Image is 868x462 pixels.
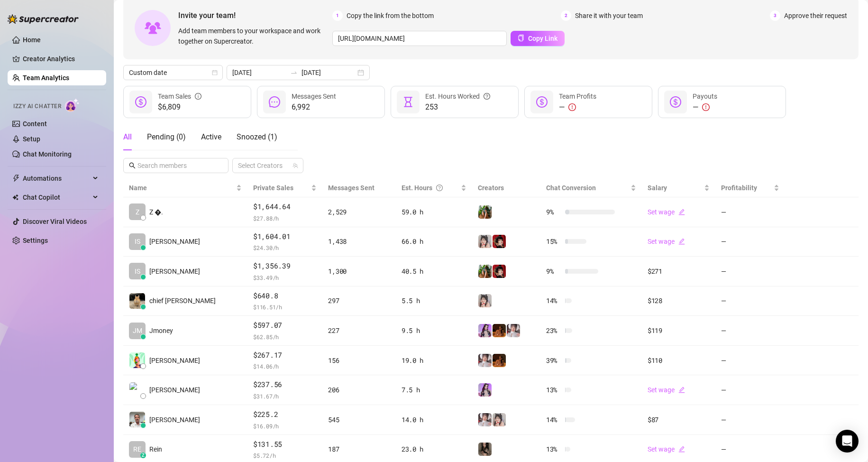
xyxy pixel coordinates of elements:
[678,209,685,215] span: edit
[253,379,317,390] span: $237.56
[129,293,145,309] img: chief keef
[253,243,317,252] span: $ 24.30 /h
[129,65,217,80] span: Custom date
[253,290,317,302] span: $640.8
[784,10,847,21] span: Approve their request
[65,98,80,112] img: AI Chatter
[147,131,186,143] div: Pending ( 0 )
[8,14,79,24] img: logo-BBDzfeDw.svg
[678,238,685,245] span: edit
[721,184,757,192] span: Profitability
[123,131,132,143] div: All
[678,387,685,393] span: edit
[149,266,200,277] span: [PERSON_NAME]
[546,325,561,336] span: 23 %
[546,207,561,217] span: 9 %
[253,350,317,361] span: $267.17
[149,325,173,336] span: Jmoney
[23,36,41,44] a: Home
[693,102,717,113] div: —
[328,296,390,306] div: 297
[702,103,710,111] span: exclamation-circle
[149,385,200,395] span: [PERSON_NAME]
[292,163,298,168] span: team
[133,444,141,454] span: RE
[402,355,466,366] div: 19.0 h
[290,69,298,76] span: swap-right
[770,10,780,21] span: 3
[158,102,201,113] span: $6,809
[493,324,506,337] img: PantheraX
[129,352,145,368] img: Chen
[328,266,390,277] div: 1,300
[13,102,61,111] span: Izzy AI Chatter
[493,235,506,248] img: Miss
[546,266,561,277] span: 9 %
[561,10,571,21] span: 2
[269,96,280,108] span: message
[715,346,785,376] td: —
[648,325,710,336] div: $119
[129,412,145,427] img: Kyle Wessels
[253,320,317,331] span: $597.07
[402,325,466,336] div: 9.5 h
[123,179,247,197] th: Name
[493,413,506,426] img: Ani
[836,430,859,453] div: Open Intercom Messenger
[546,385,561,395] span: 13 %
[23,237,48,244] a: Settings
[478,294,492,307] img: Ani
[478,205,492,219] img: Sabrina
[136,207,139,217] span: Z
[253,391,317,401] span: $ 31.67 /h
[678,446,685,453] span: edit
[212,70,218,75] span: calendar
[648,208,685,216] a: Set wageedit
[253,451,317,460] span: $ 5.72 /h
[568,103,576,111] span: exclamation-circle
[23,51,99,66] a: Creator Analytics
[253,201,317,213] span: $1,644.64
[253,439,317,450] span: $131.55
[253,184,293,192] span: Private Sales
[715,227,785,257] td: —
[575,10,643,21] span: Share it with your team
[715,375,785,405] td: —
[140,453,146,458] div: z
[23,150,72,158] a: Chat Monitoring
[133,325,142,336] span: JM
[201,132,221,141] span: Active
[715,257,785,286] td: —
[402,296,466,306] div: 5.5 h
[507,324,520,337] img: Rosie
[23,171,90,186] span: Automations
[135,266,140,277] span: IS
[484,91,490,102] span: question-circle
[292,92,336,100] span: Messages Sent
[328,355,390,366] div: 156
[402,444,466,454] div: 23.0 h
[149,296,216,306] span: chief [PERSON_NAME]
[648,355,710,366] div: $110
[478,413,492,426] img: Rosie
[253,421,317,431] span: $ 16.09 /h
[478,383,492,397] img: Kisa
[302,67,356,78] input: End date
[715,405,785,435] td: —
[178,9,332,21] span: Invite your team!
[158,91,201,102] div: Team Sales
[402,183,459,193] div: Est. Hours
[135,236,140,247] span: IS
[328,207,390,217] div: 2,529
[253,273,317,282] span: $ 33.49 /h
[149,207,163,217] span: Z �.
[237,132,277,141] span: Snoozed ( 1 )
[478,324,492,337] img: Kisa
[290,69,298,76] span: to
[493,265,506,278] img: Miss
[23,190,90,205] span: Chat Copilot
[12,194,18,201] img: Chat Copilot
[472,179,540,197] th: Creators
[332,10,343,21] span: 1
[693,92,717,100] span: Payouts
